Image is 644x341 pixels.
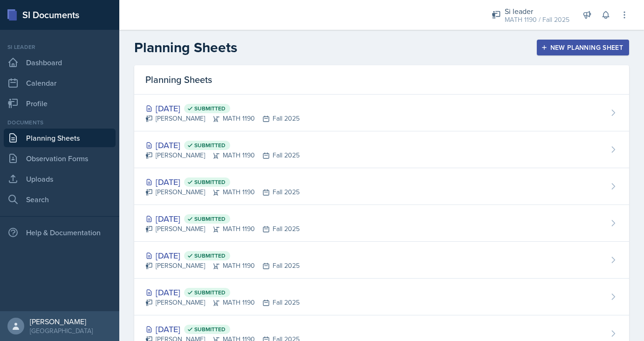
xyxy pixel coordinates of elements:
[4,53,116,72] a: Dashboard
[145,212,300,225] div: [DATE]
[194,142,226,149] span: Submitted
[145,114,300,123] div: [PERSON_NAME] MATH 1190 Fall 2025
[145,187,300,197] div: [PERSON_NAME] MATH 1190 Fall 2025
[145,176,300,188] div: [DATE]
[194,252,226,259] span: Submitted
[134,168,629,205] a: [DATE] Submitted [PERSON_NAME]MATH 1190Fall 2025
[145,323,300,335] div: [DATE]
[134,279,629,315] a: [DATE] Submitted [PERSON_NAME]MATH 1190Fall 2025
[145,150,300,160] div: [PERSON_NAME] MATH 1190 Fall 2025
[4,149,116,168] a: Observation Forms
[134,39,237,56] h2: Planning Sheets
[194,105,226,112] span: Submitted
[194,178,226,186] span: Submitted
[505,6,569,17] div: Si leader
[4,190,116,209] a: Search
[194,289,226,296] span: Submitted
[145,298,300,307] div: [PERSON_NAME] MATH 1190 Fall 2025
[194,326,226,333] span: Submitted
[4,118,116,127] div: Documents
[145,139,300,151] div: [DATE]
[145,261,300,271] div: [PERSON_NAME] MATH 1190 Fall 2025
[145,249,300,262] div: [DATE]
[4,43,116,51] div: Si leader
[134,65,629,95] div: Planning Sheets
[134,242,629,279] a: [DATE] Submitted [PERSON_NAME]MATH 1190Fall 2025
[30,326,93,335] div: [GEOGRAPHIC_DATA]
[145,224,300,234] div: [PERSON_NAME] MATH 1190 Fall 2025
[30,317,93,326] div: [PERSON_NAME]
[4,223,116,242] div: Help & Documentation
[543,44,623,51] div: New Planning Sheet
[194,215,226,223] span: Submitted
[134,131,629,168] a: [DATE] Submitted [PERSON_NAME]MATH 1190Fall 2025
[145,102,300,115] div: [DATE]
[145,286,300,299] div: [DATE]
[537,40,629,55] button: New Planning Sheet
[4,94,116,113] a: Profile
[4,170,116,188] a: Uploads
[134,95,629,131] a: [DATE] Submitted [PERSON_NAME]MATH 1190Fall 2025
[4,129,116,147] a: Planning Sheets
[134,205,629,242] a: [DATE] Submitted [PERSON_NAME]MATH 1190Fall 2025
[4,74,116,92] a: Calendar
[505,15,569,25] div: MATH 1190 / Fall 2025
